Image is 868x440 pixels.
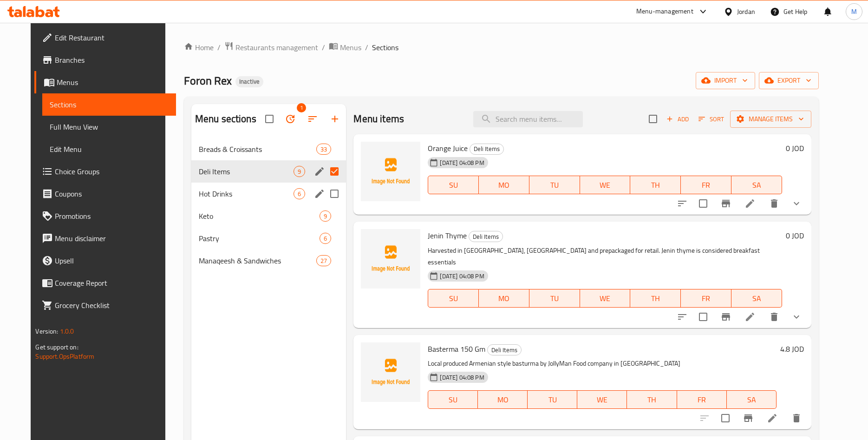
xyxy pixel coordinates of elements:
button: SA [727,390,777,409]
a: Menus [34,71,176,93]
div: Deli Items [469,231,503,242]
span: Version: [35,325,58,337]
a: Promotions [34,205,176,227]
button: MO [478,390,528,409]
button: FR [681,289,731,308]
button: FR [681,176,731,194]
button: TH [627,390,677,409]
span: Deli Items [199,166,294,177]
nav: Menu sections [191,134,346,276]
span: TU [533,292,576,305]
nav: breadcrumb [184,41,819,53]
span: TH [634,178,677,192]
span: Deli Items [469,231,503,242]
button: SA [731,289,782,308]
button: MO [479,176,529,194]
button: WE [577,390,627,409]
span: TU [531,393,574,407]
span: M [851,7,857,17]
p: Harvested in [GEOGRAPHIC_DATA], [GEOGRAPHIC_DATA] and prepackaged for retail. Jenin thyme is cons... [428,245,782,268]
span: TH [634,292,677,305]
span: FR [685,178,728,192]
span: WE [581,393,623,407]
span: FR [681,393,723,407]
img: Basterma 150 Gm [361,342,420,402]
button: TH [630,176,681,194]
span: TU [533,178,576,192]
span: MO [482,393,524,407]
span: Deli Items [470,144,503,154]
span: MO [483,178,526,192]
div: items [320,233,331,244]
a: Menus [329,41,361,53]
span: Sort items [692,112,730,126]
span: Foron Rex [184,70,232,91]
a: Home [184,42,214,53]
span: Hot Drinks [199,188,294,199]
button: Manage items [730,111,811,128]
div: Inactive [235,76,263,87]
button: edit [313,164,326,178]
span: Full Menu View [50,121,168,132]
h6: 4.8 JOD [780,342,804,355]
div: Deli Items9edit [191,160,346,183]
div: items [320,210,331,222]
span: Select section [643,109,663,129]
li: / [217,42,221,53]
span: Jenin Thyme [428,229,467,243]
span: Sort sections [301,108,324,130]
button: delete [763,192,785,215]
div: items [316,144,331,155]
div: Deli Items [470,144,504,155]
li: / [365,42,368,53]
button: sort-choices [671,306,693,328]
span: 27 [317,256,331,265]
button: FR [677,390,727,409]
button: WE [580,176,631,194]
span: TH [631,393,673,407]
button: SU [428,176,479,194]
span: Bulk update [279,108,301,130]
a: Edit Restaurant [34,26,176,49]
span: SA [731,393,773,407]
h6: 0 JOD [786,142,804,155]
div: Deli Items [487,344,522,355]
div: Manaqeesh & Sandwiches27 [191,250,346,272]
button: MO [479,289,529,308]
span: Restaurants management [235,42,318,53]
span: 1 [297,103,306,112]
span: Menu disclaimer [55,233,168,244]
svg: Show Choices [791,311,802,322]
a: Edit Menu [42,138,176,160]
span: Choice Groups [55,166,168,177]
span: Select to update [693,307,713,327]
span: 9 [320,212,331,221]
span: Keto [199,210,320,222]
span: SU [432,292,475,305]
span: Add item [663,112,692,126]
span: WE [584,292,627,305]
button: Branch-specific-item [715,192,737,215]
div: Keto9 [191,205,346,227]
a: Choice Groups [34,160,176,183]
span: Get support on: [35,341,78,353]
span: Grocery Checklist [55,300,168,311]
input: search [473,111,583,127]
span: 6 [320,234,331,243]
div: Pastry6 [191,227,346,250]
span: Breads & Croissants [199,144,316,155]
span: MO [483,292,526,305]
span: Manaqeesh & Sandwiches [199,255,316,266]
button: show more [785,192,808,215]
span: Deli Items [488,345,521,355]
span: Branches [55,54,168,66]
div: Hot Drinks6edit [191,183,346,205]
button: export [759,72,819,89]
button: import [696,72,755,89]
span: Orange Juice [428,141,468,155]
span: Sections [372,42,398,53]
span: Edit Menu [50,144,168,155]
button: TU [529,289,580,308]
span: Promotions [55,210,168,222]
